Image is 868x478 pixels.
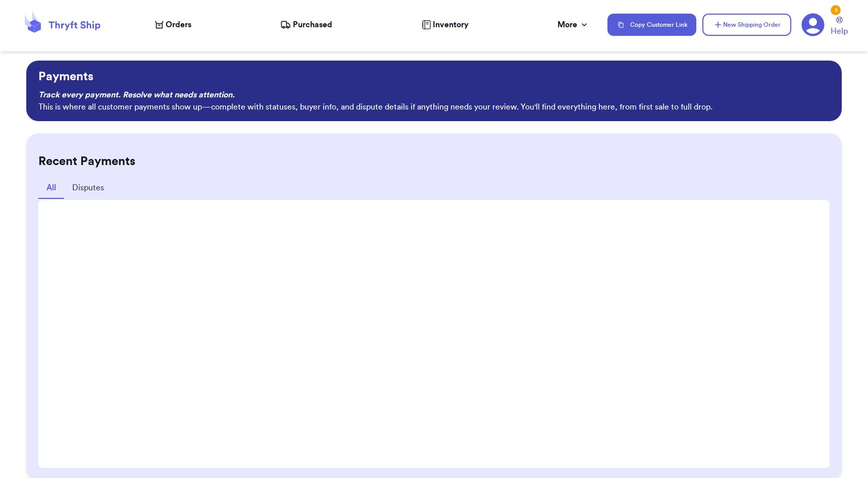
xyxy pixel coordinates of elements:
span: Inventory [433,19,469,31]
a: Inventory [422,19,469,31]
p: Track every payment. Resolve what needs attention. [38,89,830,101]
button: Disputes [64,178,112,199]
p: This is where all customer payments show up—complete with statuses, buyer info, and dispute detai... [38,101,830,113]
span: Purchased [293,19,332,31]
p: Payments [38,69,830,85]
span: Orders [166,19,191,31]
h2: Recent Payments [38,153,830,170]
a: Help [831,17,848,37]
div: 3 [831,5,841,15]
a: Orders [155,19,191,31]
div: More [557,19,589,31]
button: All [38,178,64,199]
button: Copy Customer Link [607,14,696,36]
button: New Shipping Order [702,14,791,36]
a: Purchased [280,19,332,31]
iframe: stripe-connect-ui-layer-stripe-connect-payments [48,210,820,460]
a: 3 [801,13,825,36]
span: Help [831,25,848,37]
